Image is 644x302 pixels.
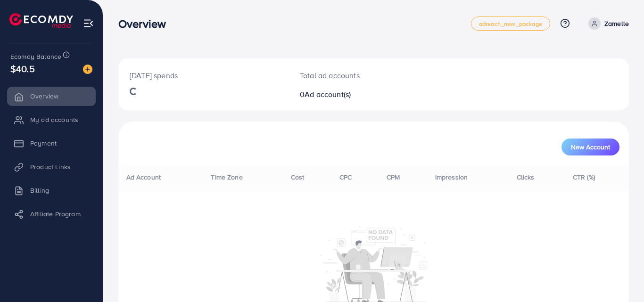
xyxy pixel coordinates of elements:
[604,18,629,29] p: Zamelle
[9,13,73,28] img: logo
[585,17,629,30] a: Zamelle
[300,70,405,81] p: Total ad accounts
[571,144,610,150] span: New Account
[10,52,61,61] span: Ecomdy Balance
[305,89,351,99] span: Ad account(s)
[83,65,92,74] img: image
[300,90,405,99] h2: 0
[118,17,173,31] h3: Overview
[561,139,619,155] button: New Account
[130,70,277,81] p: [DATE] spends
[479,21,542,27] span: adreach_new_package
[83,18,94,29] img: menu
[10,62,35,75] span: $40.5
[471,16,550,31] a: adreach_new_package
